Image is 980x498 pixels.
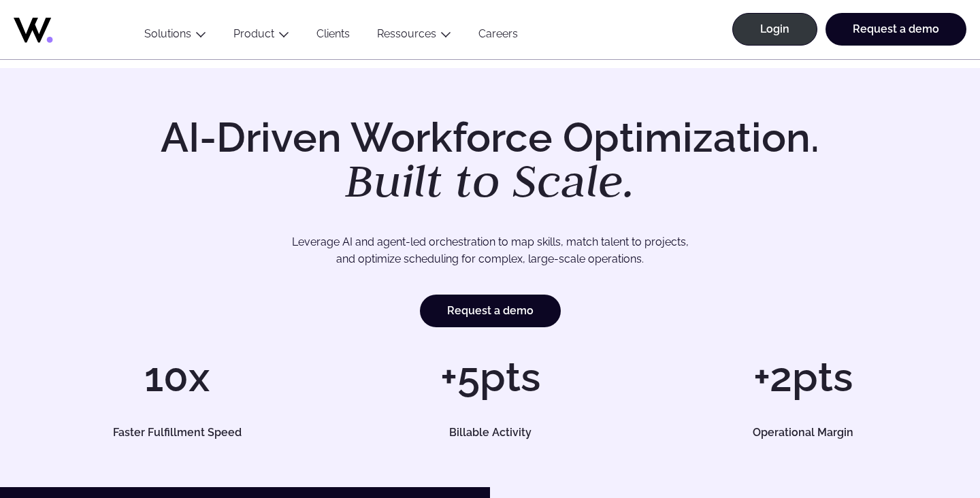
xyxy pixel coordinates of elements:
a: Request a demo [420,295,561,327]
button: Solutions [131,27,220,46]
h5: Billable Activity [355,427,625,438]
a: Product [233,27,274,40]
a: Ressources [377,27,436,40]
p: Leverage AI and agent-led orchestration to map skills, match talent to projects, and optimize sch... [73,233,906,268]
h5: Faster Fulfillment Speed [42,427,312,438]
h1: +2pts [653,356,953,397]
button: Product [220,27,303,46]
a: Login [732,13,817,46]
h1: 10x [27,356,327,397]
h1: AI-Driven Workforce Optimization. [142,117,838,204]
h1: +5pts [340,356,640,397]
a: Careers [465,27,532,46]
h5: Operational Margin [668,427,938,438]
em: Built to Scale. [345,150,635,210]
a: Request a demo [826,13,966,46]
button: Ressources [363,27,465,46]
a: Clients [303,27,363,46]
